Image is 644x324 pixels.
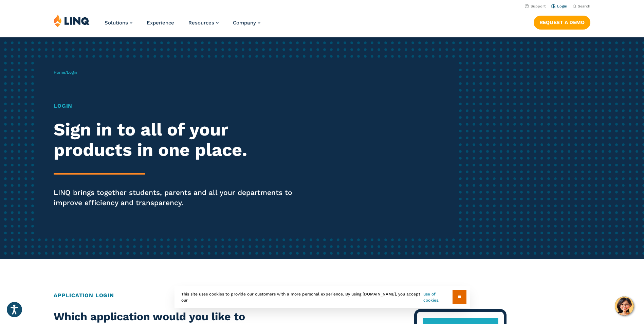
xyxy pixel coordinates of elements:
[105,20,132,26] a: Solutions
[174,286,470,308] div: This site uses cookies to provide our customers with a more personal experience. By using [DOMAIN...
[54,14,90,27] img: LINQ | K‑12 Software
[105,14,260,37] nav: Primary Navigation
[615,296,634,316] button: Hello, have a question? Let’s chat.
[54,70,65,75] a: Home
[233,20,260,26] a: Company
[147,20,174,26] a: Experience
[233,20,256,26] span: Company
[67,70,77,75] span: Login
[423,291,452,303] a: use of cookies.
[105,20,128,26] span: Solutions
[525,4,546,8] a: Support
[54,120,302,160] h2: Sign in to all of your products in one place.
[54,102,302,110] h1: Login
[54,291,590,300] h2: Application Login
[578,4,590,8] span: Search
[573,4,590,9] button: Open Search Bar
[534,14,590,29] nav: Button Navigation
[54,187,302,208] p: LINQ brings together students, parents and all your departments to improve efficiency and transpa...
[551,4,567,8] a: Login
[188,20,214,26] span: Resources
[534,16,590,29] a: Request a Demo
[188,20,219,26] a: Resources
[54,70,77,75] span: /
